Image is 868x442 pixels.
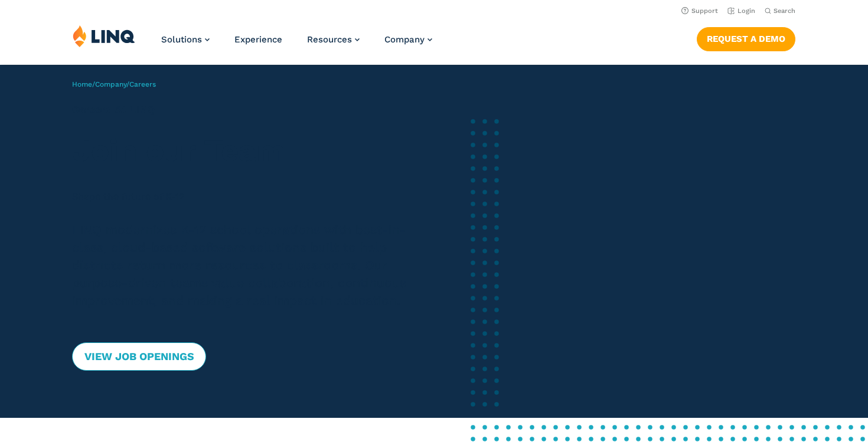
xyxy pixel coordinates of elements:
a: Request a Demo [697,27,795,51]
a: Company [95,80,126,88]
a: Login [727,7,755,15]
p: Shape the future of K-12 [72,190,414,204]
a: Support [681,7,718,15]
a: Solutions [161,34,210,45]
img: LINQ | K‑12 Software [73,25,135,47]
a: View Job Openings [72,342,205,371]
nav: Primary Navigation [161,25,432,64]
nav: Button Navigation [697,25,795,51]
span: Search [774,7,795,15]
a: Company [384,34,432,45]
a: Resources [307,34,360,45]
span: / / [72,80,156,88]
span: Resources [307,34,352,45]
span: Solutions [161,34,202,45]
button: Open Search Bar [765,6,795,15]
span: Company [384,34,425,45]
p: LINQ modernizes K-12 school operations with best-in-class, cloud-based software solutions built t... [72,221,414,309]
a: Home [72,80,92,88]
h2: Join our Team [72,133,414,169]
a: Experience [234,34,282,45]
span: Careers [129,80,156,88]
h1: Careers at LINQ [72,103,414,117]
